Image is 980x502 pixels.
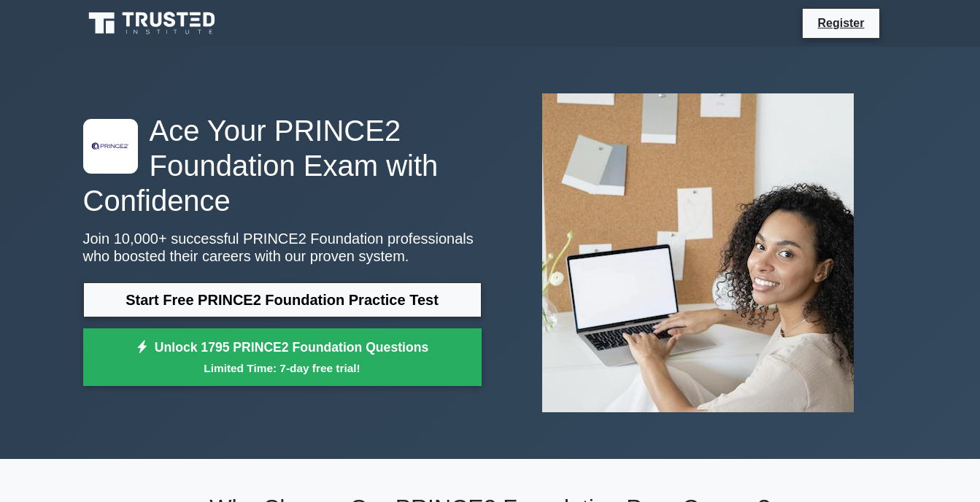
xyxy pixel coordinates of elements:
a: Start Free PRINCE2 Foundation Practice Test [83,282,482,317]
h1: Ace Your PRINCE2 Foundation Exam with Confidence [83,113,482,218]
small: Limited Time: 7-day free trial! [101,360,463,376]
a: Unlock 1795 PRINCE2 Foundation QuestionsLimited Time: 7-day free trial! [83,328,482,387]
a: Register [809,14,873,32]
p: Join 10,000+ successful PRINCE2 Foundation professionals who boosted their careers with our prove... [83,230,482,265]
